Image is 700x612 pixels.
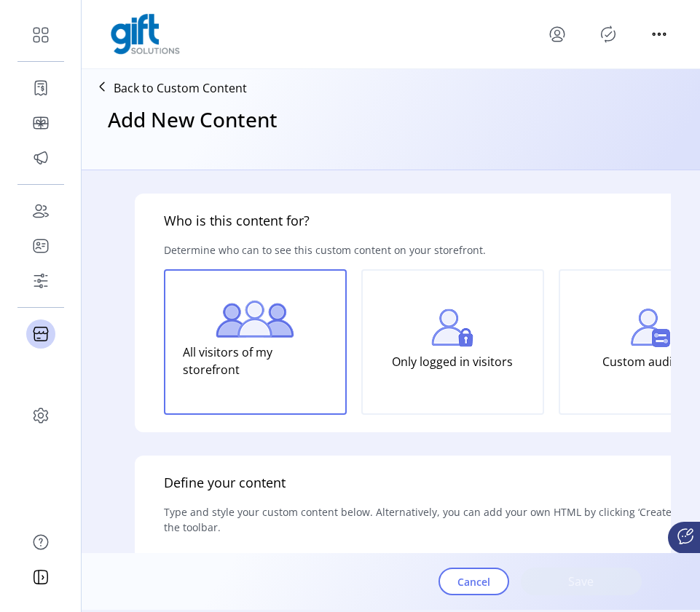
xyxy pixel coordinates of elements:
p: Custom audience [602,347,699,376]
img: all-visitors.png [216,301,294,338]
h3: Add New Content [108,104,278,135]
h5: Define your content [164,473,286,493]
span: Cancel [457,574,490,589]
img: login-visitors.png [431,309,473,347]
p: Back to Custom Content [114,79,247,97]
p: Determine who can to see this custom content on your storefront. [164,231,486,269]
p: All visitors of my storefront [183,338,328,384]
h5: Who is this content for? [164,211,310,231]
button: menu [648,23,671,46]
p: Name your content [164,547,272,581]
button: Publisher Panel [597,23,620,46]
p: Only logged in visitors [392,347,513,376]
img: logo [111,14,180,55]
button: menu [546,23,569,46]
button: Cancel [439,568,509,595]
img: custom-visitors.png [631,309,670,347]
